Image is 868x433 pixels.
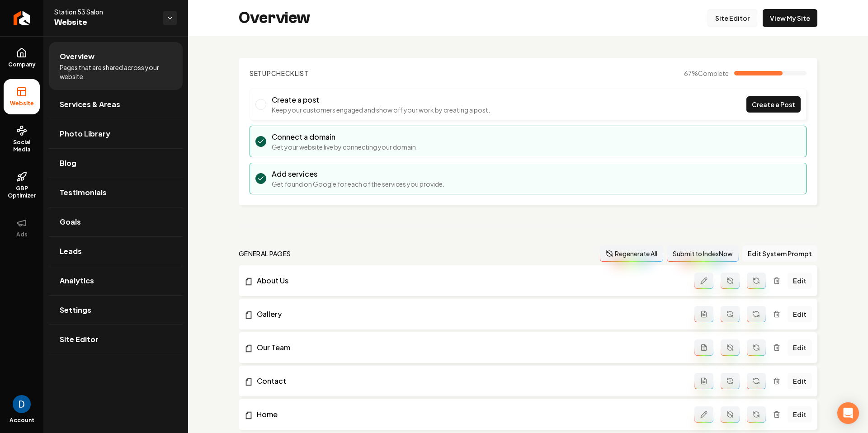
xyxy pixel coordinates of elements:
[788,273,812,289] a: Edit
[788,306,812,322] a: Edit
[9,417,34,424] span: Account
[4,210,40,245] button: Ads
[837,402,859,424] div: Open Intercom Messenger
[49,207,183,236] a: Goals
[694,273,713,289] button: Edit admin page prompt
[5,61,39,68] span: Company
[788,406,812,423] a: Edit
[60,99,120,110] span: Services & Areas
[4,40,40,75] a: Company
[14,11,30,25] img: Rebolt Logo
[54,7,156,16] span: Station 53 Salon
[788,373,812,389] a: Edit
[698,69,729,77] span: Complete
[239,249,291,258] h2: general pages
[49,90,183,119] a: Services & Areas
[60,51,94,62] span: Overview
[244,376,694,386] a: Contact
[54,16,156,29] span: Website
[244,409,694,420] a: Home
[272,169,444,179] h3: Add services
[694,306,713,322] button: Add admin page prompt
[60,63,172,81] span: Pages that are shared across your website.
[788,339,812,356] a: Edit
[60,334,99,345] span: Site Editor
[244,342,694,353] a: Our Team
[49,149,183,178] a: Blog
[60,158,76,169] span: Blog
[272,179,444,188] p: Get found on Google for each of the services you provide.
[763,9,817,27] a: View My Site
[708,9,757,27] a: Site Editor
[272,105,490,114] p: Keep your customers engaged and show off your work by creating a post.
[6,100,38,107] span: Website
[272,94,490,105] h3: Create a post
[4,185,40,199] span: GBP Optimizer
[4,164,40,207] a: GBP Optimizer
[742,245,817,262] button: Edit System Prompt
[746,96,801,113] a: Create a Post
[49,178,183,207] a: Testimonials
[667,245,739,262] button: Submit to IndexNow
[239,9,310,27] h2: Overview
[244,275,694,286] a: About Us
[60,305,91,315] span: Settings
[60,128,110,139] span: Photo Library
[49,266,183,295] a: Analytics
[694,373,713,389] button: Add admin page prompt
[60,275,94,286] span: Analytics
[752,100,795,109] span: Create a Post
[694,339,713,356] button: Add admin page prompt
[60,246,82,257] span: Leads
[4,118,40,160] a: Social Media
[60,216,81,227] span: Goals
[49,296,183,325] a: Settings
[13,395,31,413] img: David Rice
[13,395,31,413] button: Open user button
[600,245,663,262] button: Regenerate All
[272,132,418,142] h3: Connect a domain
[694,406,713,423] button: Edit admin page prompt
[13,231,31,238] span: Ads
[49,119,183,148] a: Photo Library
[684,69,729,78] span: 67 %
[60,187,107,198] span: Testimonials
[244,309,694,320] a: Gallery
[250,69,271,77] span: Setup
[4,139,40,153] span: Social Media
[49,325,183,354] a: Site Editor
[250,69,309,78] h2: Checklist
[49,237,183,266] a: Leads
[272,142,418,151] p: Get your website live by connecting your domain.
